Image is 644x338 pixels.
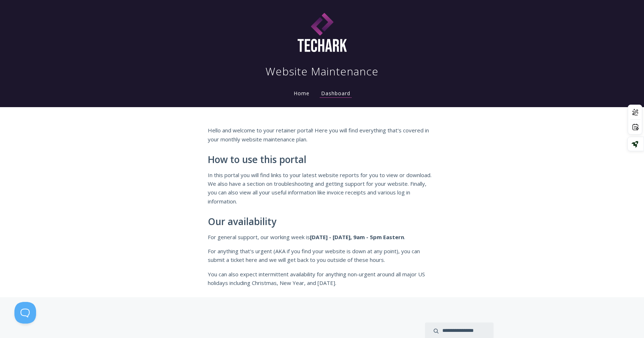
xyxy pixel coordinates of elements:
[208,247,437,264] p: For anything that's urgent (AKA if you find your website is down at any point), you can submit a ...
[320,90,352,98] a: Dashboard
[310,233,404,241] strong: [DATE] - [DATE], 9am - 5pm Eastern
[208,154,437,165] h2: How to use this portal
[208,126,437,144] p: Hello and welcome to your retainer portal! Here you will find everything that's covered in your m...
[208,233,437,241] p: For general support, our working week is .
[14,302,36,324] iframe: Toggle Customer Support
[208,270,437,287] p: You can also expect intermittent availability for anything non-urgent around all major US holiday...
[266,64,378,79] h1: Website Maintenance
[208,171,437,206] p: In this portal you will find links to your latest website reports for you to view or download. We...
[292,90,311,97] a: Home
[208,216,437,227] h2: Our availability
